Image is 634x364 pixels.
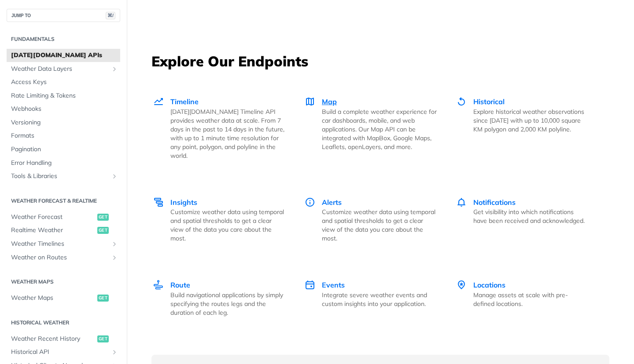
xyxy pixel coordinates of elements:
[7,129,120,142] a: Formats
[7,116,120,129] a: Versioning
[11,145,118,154] span: Pagination
[456,197,467,207] img: Notifications
[473,107,588,134] p: Explore historical weather observations since [DATE] with up to 10,000 square KM polygon and 2,00...
[11,253,109,262] span: Weather on Routes
[111,254,118,261] button: Show subpages for Weather on Routes
[7,143,120,156] a: Pagination
[7,102,120,116] a: Webhooks
[7,211,120,224] a: Weather Forecastget
[473,280,505,289] span: Locations
[111,66,118,73] button: Show subpages for Weather Data Layers
[170,97,199,106] span: Timeline
[152,178,295,262] a: Insights Insights Customize weather data using temporal and spatial thresholds to get a clear vie...
[111,349,118,356] button: Show subpages for Historical API
[11,172,109,181] span: Tools & Libraries
[322,107,437,151] p: Build a complete weather experience for car dashboards, mobile, and web applications. Our Map API...
[446,178,598,262] a: Notifications Notifications Get visibility into which notifications have been received and acknow...
[7,170,120,183] a: Tools & LibrariesShow subpages for Tools & Libraries
[11,240,109,248] span: Weather Timelines
[97,227,109,234] span: get
[152,78,295,178] a: Timeline Timeline [DATE][DOMAIN_NAME] Timeline API provides weather data at scale. From 7 days in...
[97,214,109,221] span: get
[153,96,164,107] img: Timeline
[151,51,609,71] h3: Explore Our Endpoints
[322,198,342,207] span: Alerts
[7,197,120,205] h2: Weather Forecast & realtime
[170,107,285,160] p: [DATE][DOMAIN_NAME] Timeline API provides weather data at scale. From 7 days in the past to 14 da...
[473,291,588,308] p: Manage assets at scale with pre-defined locations.
[7,237,120,251] a: Weather TimelinesShow subpages for Weather Timelines
[153,197,164,207] img: Insights
[456,280,467,290] img: Locations
[7,291,120,305] a: Weather Mapsget
[322,207,437,243] p: Customize weather data using temporal and spatial thresholds to get a clear view of the data you ...
[305,197,315,207] img: Alerts
[170,198,197,207] span: Insights
[7,89,120,102] a: Rate Limiting & Tokens
[170,207,285,243] p: Customize weather data using temporal and spatial thresholds to get a clear view of the data you ...
[295,78,446,178] a: Map Map Build a complete weather experience for car dashboards, mobile, and web applications. Our...
[152,261,295,335] a: Route Route Build navigational applications by simply specifying the routes legs and the duration...
[305,280,315,290] img: Events
[11,118,118,127] span: Versioning
[322,291,437,308] p: Integrate severe weather events and custom insights into your application.
[7,35,120,43] h2: Fundamentals
[11,65,109,73] span: Weather Data Layers
[170,280,190,289] span: Route
[7,49,120,62] a: [DATE][DOMAIN_NAME] APIs
[7,332,120,346] a: Weather Recent Historyget
[7,9,120,22] button: JUMP TO⌘/
[473,97,505,106] span: Historical
[11,131,118,140] span: Formats
[473,198,516,207] span: Notifications
[7,224,120,237] a: Realtime Weatherget
[7,157,120,170] a: Error Handling
[111,173,118,180] button: Show subpages for Tools & Libraries
[7,319,120,327] h2: Historical Weather
[456,96,467,107] img: Historical
[11,159,118,167] span: Error Handling
[11,51,118,60] span: [DATE][DOMAIN_NAME] APIs
[153,280,164,290] img: Route
[170,291,285,317] p: Build navigational applications by simply specifying the routes legs and the duration of each leg.
[446,78,598,178] a: Historical Historical Explore historical weather observations since [DATE] with up to 10,000 squa...
[11,213,95,222] span: Weather Forecast
[305,96,315,107] img: Map
[7,251,120,264] a: Weather on RoutesShow subpages for Weather on Routes
[11,226,95,235] span: Realtime Weather
[295,178,446,262] a: Alerts Alerts Customize weather data using temporal and spatial thresholds to get a clear view of...
[7,76,120,89] a: Access Keys
[97,295,109,302] span: get
[11,294,95,302] span: Weather Maps
[11,78,118,87] span: Access Keys
[97,335,109,342] span: get
[106,12,115,19] span: ⌘/
[446,261,598,335] a: Locations Locations Manage assets at scale with pre-defined locations.
[295,261,446,335] a: Events Events Integrate severe weather events and custom insights into your application.
[473,207,588,225] p: Get visibility into which notifications have been received and acknowledged.
[7,346,120,359] a: Historical APIShow subpages for Historical API
[7,62,120,76] a: Weather Data LayersShow subpages for Weather Data Layers
[322,280,345,289] span: Events
[7,278,120,286] h2: Weather Maps
[322,97,337,106] span: Map
[111,240,118,248] button: Show subpages for Weather Timelines
[11,335,95,343] span: Weather Recent History
[11,348,109,357] span: Historical API
[11,91,118,100] span: Rate Limiting & Tokens
[11,105,118,113] span: Webhooks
